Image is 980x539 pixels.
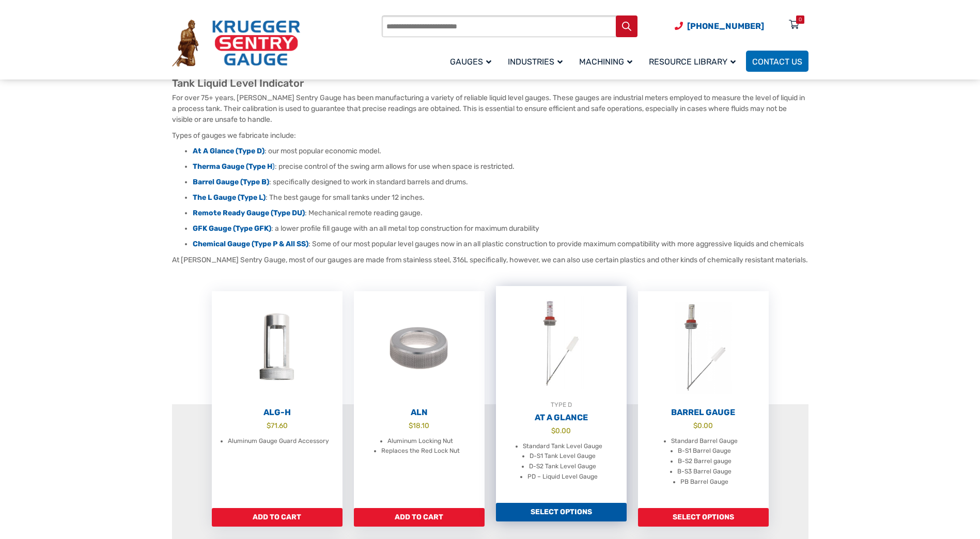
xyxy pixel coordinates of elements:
a: Machining [573,49,643,73]
a: Barrel Gauge $0.00 Standard Barrel Gauge B-S1 Barrel Gauge B-S2 Barrel gauge B-S3 Barrel Gauge PB... [638,291,769,508]
a: ALG-H $71.60 Aluminum Gauge Guard Accessory [212,291,343,508]
span: $ [551,426,555,435]
li: PD – Liquid Level Gauge [527,472,598,482]
img: At A Glance [496,286,627,400]
a: Remote Ready Gauge (Type DU) [193,209,305,217]
span: Resource Library [649,57,736,67]
div: 0 [799,15,802,24]
a: At A Glance (Type D) [193,147,265,155]
li: B-S2 Barrel gauge [678,456,732,467]
bdi: 18.10 [409,421,429,430]
a: Industries [502,49,573,73]
span: [PHONE_NUMBER] [687,21,764,31]
img: ALN [354,291,485,405]
h2: At A Glance [496,413,627,423]
a: Add to cart: “ALN” [354,508,485,527]
a: GFK Gauge (Type GFK) [193,224,271,233]
a: TYPE DAt A Glance $0.00 Standard Tank Level Gauge D-S1 Tank Level Gauge D-S2 Tank Level Gauge PD ... [496,286,627,503]
li: Standard Tank Level Gauge [523,441,602,452]
li: Replaces the Red Lock Nut [381,446,460,456]
a: Contact Us [746,51,808,72]
span: $ [409,421,413,430]
li: : our most popular economic model. [193,146,808,156]
li: Standard Barrel Gauge [671,436,738,447]
li: : The best gauge for small tanks under 12 inches. [193,193,808,203]
li: D-S2 Tank Level Gauge [529,462,596,472]
img: Barrel Gauge [638,291,769,405]
h2: Tank Liquid Level Indicator [172,77,808,90]
a: Add to cart: “At A Glance” [496,503,627,521]
li: : Mechanical remote reading gauge. [193,208,808,218]
li: : Some of our most popular level gauges now in an all plastic construction to provide maximum com... [193,239,808,249]
li: : precise control of the swing arm allows for use when space is restricted. [193,162,808,172]
a: Gauges [444,49,502,73]
bdi: 0.00 [551,426,571,435]
img: ALG-OF [212,291,343,405]
span: $ [267,421,271,430]
li: B-S1 Barrel Gauge [678,446,731,456]
li: : a lower profile fill gauge with an all metal top construction for maximum durability [193,224,808,234]
a: Phone Number (920) 434-8860 [675,20,764,33]
h2: ALG-H [212,407,343,418]
span: $ [693,421,697,430]
span: Gauges [450,57,491,67]
p: For over 75+ years, [PERSON_NAME] Sentry Gauge has been manufacturing a variety of reliable liqui... [172,92,808,125]
bdi: 71.60 [267,421,288,430]
li: D-S1 Tank Level Gauge [530,451,596,462]
a: Chemical Gauge (Type P & All SS) [193,240,308,248]
span: Machining [579,57,632,67]
strong: Therma Gauge (Type H [193,162,272,171]
h2: ALN [354,407,485,418]
p: Types of gauges we fabricate include: [172,130,808,141]
img: Krueger Sentry Gauge [172,20,300,67]
li: Aluminum Gauge Guard Accessory [228,436,329,447]
a: Therma Gauge (Type H) [193,162,275,171]
a: The L Gauge (Type L) [193,193,266,202]
a: ALN $18.10 Aluminum Locking Nut Replaces the Red Lock Nut [354,291,485,508]
span: Industries [508,57,563,67]
a: Add to cart: “ALG-H” [212,508,343,527]
li: B-S3 Barrel Gauge [677,467,732,477]
p: At [PERSON_NAME] Sentry Gauge, most of our gauges are made from stainless steel, 316L specificall... [172,255,808,265]
li: : specifically designed to work in standard barrels and drums. [193,177,808,187]
a: Add to cart: “Barrel Gauge” [638,508,769,527]
li: PB Barrel Gauge [680,477,728,487]
span: Contact Us [752,57,802,67]
div: TYPE D [496,400,627,410]
h2: Barrel Gauge [638,407,769,418]
bdi: 0.00 [693,421,713,430]
li: Aluminum Locking Nut [387,436,453,447]
a: Resource Library [643,49,746,73]
a: Barrel Gauge (Type B) [193,178,269,186]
